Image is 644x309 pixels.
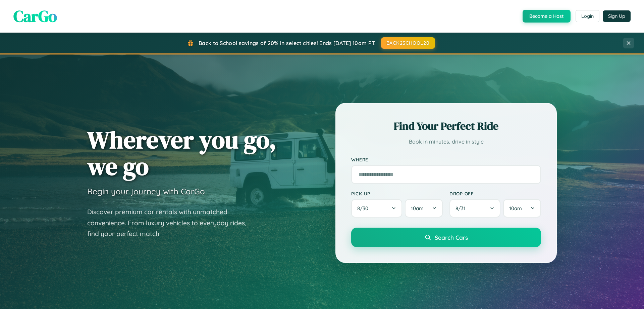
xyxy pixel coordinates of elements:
button: Search Cars [351,228,541,247]
button: Become a Host [523,10,571,23]
p: Book in minutes, drive in style [351,137,541,147]
span: 10am [411,205,424,211]
button: 8/31 [449,199,500,218]
label: Where [351,157,541,162]
span: 8 / 31 [455,205,469,211]
span: 8 / 30 [357,205,372,211]
span: Search Cars [435,234,468,241]
button: Sign Up [603,10,631,22]
button: 10am [405,199,443,218]
span: CarGo [13,5,57,27]
button: 10am [503,199,541,218]
span: 10am [509,205,522,211]
label: Drop-off [449,191,541,196]
button: 8/30 [351,199,402,218]
button: Login [576,10,599,22]
h2: Find Your Perfect Ride [351,119,541,133]
h1: Wherever you go, we go [87,126,276,180]
span: Back to School savings of 20% in select cities! Ends [DATE] 10am PT. [199,40,376,46]
p: Discover premium car rentals with unmatched convenience. From luxury vehicles to everyday rides, ... [87,206,255,239]
h3: Begin your journey with CarGo [87,186,205,196]
label: Pick-up [351,191,443,196]
button: BACK2SCHOOL20 [381,37,435,49]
